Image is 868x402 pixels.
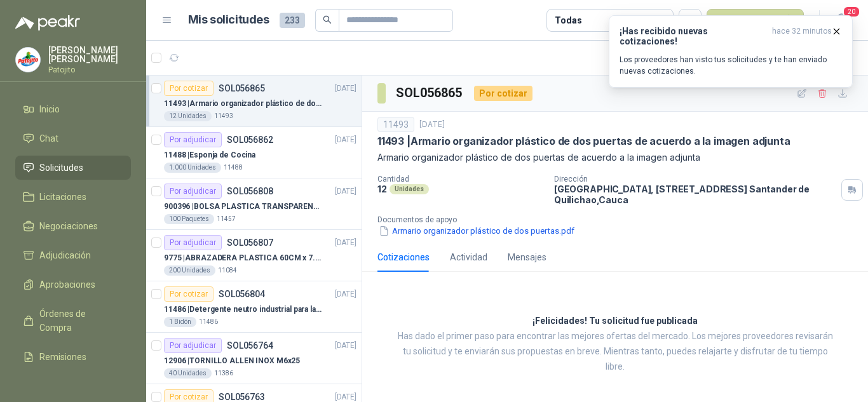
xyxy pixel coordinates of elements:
span: Solicitudes [39,161,83,175]
a: Chat [15,126,131,151]
a: Por adjudicarSOL056862[DATE] 11488 |Esponja de Cocina1.000 Unidades11488 [146,127,362,178]
p: SOL056862 [227,135,273,144]
p: 12 [377,184,387,194]
div: 11493 [377,117,414,132]
span: hace 32 minutos [772,26,832,46]
p: [DATE] [335,340,356,352]
span: Licitaciones [39,190,86,204]
p: 11386 [214,368,233,379]
div: 1.000 Unidades [164,163,221,173]
img: Company Logo [16,48,40,72]
p: 12906 | TORNILLO ALLEN INOX M6x25 [164,355,300,367]
p: [DATE] [335,185,356,198]
div: Todas [555,13,581,27]
a: Inicio [15,97,131,121]
p: 11488 [224,163,243,173]
p: SOL056865 [219,84,265,93]
button: Armario organizador plástico de dos puertas.pdf [377,224,576,238]
div: Mensajes [508,250,546,264]
p: 11493 | Armario organizador plástico de dos puertas de acuerdo a la imagen adjunta [377,135,790,148]
button: 20 [830,9,853,32]
span: Órdenes de Compra [39,307,119,335]
p: Dirección [554,175,836,184]
p: 11084 [218,265,237,276]
p: Has dado el primer paso para encontrar las mejores ofertas del mercado. Los mejores proveedores r... [394,329,836,375]
a: Adjudicación [15,243,131,267]
p: [DATE] [335,288,356,300]
p: 11493 [214,111,233,121]
div: Por adjudicar [164,132,222,147]
a: Por cotizarSOL056804[DATE] 11486 |Detergente neutro industrial para lavado de tanques y maquinas.... [146,281,362,333]
p: 11493 | Armario organizador plástico de dos puertas de acuerdo a la imagen adjunta [164,98,322,110]
span: Negociaciones [39,219,98,233]
span: 233 [280,13,305,28]
p: [GEOGRAPHIC_DATA], [STREET_ADDRESS] Santander de Quilichao , Cauca [554,184,836,205]
p: SOL056804 [219,290,265,298]
div: Cotizaciones [377,250,430,264]
p: 11488 | Esponja de Cocina [164,149,255,161]
div: Actividad [450,250,487,264]
div: Por adjudicar [164,338,222,353]
span: Chat [39,131,58,145]
h3: ¡Has recibido nuevas cotizaciones! [620,26,767,46]
p: Cantidad [377,175,544,184]
span: search [323,15,332,24]
p: [DATE] [335,83,356,95]
h3: ¡Felicidades! Tu solicitud fue publicada [532,314,698,329]
a: Por adjudicarSOL056764[DATE] 12906 |TORNILLO ALLEN INOX M6x2540 Unidades11386 [146,333,362,384]
p: 11457 [217,214,236,224]
span: Aprobaciones [39,278,95,291]
span: Remisiones [39,350,86,364]
div: Por cotizar [474,86,532,101]
button: Nueva solicitud [707,9,804,32]
p: 11486 | Detergente neutro industrial para lavado de tanques y maquinas. [164,304,322,316]
p: Patojito [48,66,131,74]
div: 12 Unidades [164,111,212,121]
p: 900396 | BOLSA PLASTICA TRANSPARENTE DE 40*60 CMS [164,201,322,213]
a: Aprobaciones [15,272,131,297]
p: [DATE] [335,134,356,146]
p: Documentos de apoyo [377,215,863,224]
a: Órdenes de Compra [15,302,131,340]
div: Por cotizar [164,286,214,302]
span: Inicio [39,102,60,116]
span: Adjudicación [39,248,91,262]
p: 9775 | ABRAZADERA PLASTICA 60CM x 7.6MM ANCHA [164,252,322,264]
p: SOL056764 [227,341,273,350]
p: Los proveedores han visto tus solicitudes y te han enviado nuevas cotizaciones. [620,54,842,77]
p: SOL056808 [227,187,273,196]
p: SOL056763 [219,392,265,401]
a: Licitaciones [15,185,131,209]
p: [DATE] [335,237,356,249]
button: ¡Has recibido nuevas cotizaciones!hace 32 minutos Los proveedores han visto tus solicitudes y te ... [609,15,853,88]
div: Por adjudicar [164,235,222,250]
a: Solicitudes [15,156,131,180]
span: 20 [843,6,860,18]
p: 11486 [199,317,218,327]
p: [PERSON_NAME] [PERSON_NAME] [48,46,131,64]
div: Unidades [390,184,429,194]
div: 40 Unidades [164,368,212,379]
p: Armario organizador plástico de dos puertas de acuerdo a la imagen adjunta [377,151,853,164]
div: 200 Unidades [164,265,215,276]
h1: Mis solicitudes [188,11,269,29]
a: Negociaciones [15,214,131,238]
a: Remisiones [15,345,131,369]
div: 1 Bidón [164,317,196,327]
div: 100 Paquetes [164,214,214,224]
h3: SOL056865 [396,83,464,103]
p: [DATE] [419,119,445,131]
div: Por adjudicar [164,184,222,199]
a: Por cotizarSOL056865[DATE] 11493 |Armario organizador plástico de dos puertas de acuerdo a la ima... [146,76,362,127]
img: Logo peakr [15,15,80,30]
p: SOL056807 [227,238,273,247]
div: Por cotizar [164,81,214,96]
a: Por adjudicarSOL056808[DATE] 900396 |BOLSA PLASTICA TRANSPARENTE DE 40*60 CMS100 Paquetes11457 [146,178,362,230]
a: Por adjudicarSOL056807[DATE] 9775 |ABRAZADERA PLASTICA 60CM x 7.6MM ANCHA200 Unidades11084 [146,230,362,281]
